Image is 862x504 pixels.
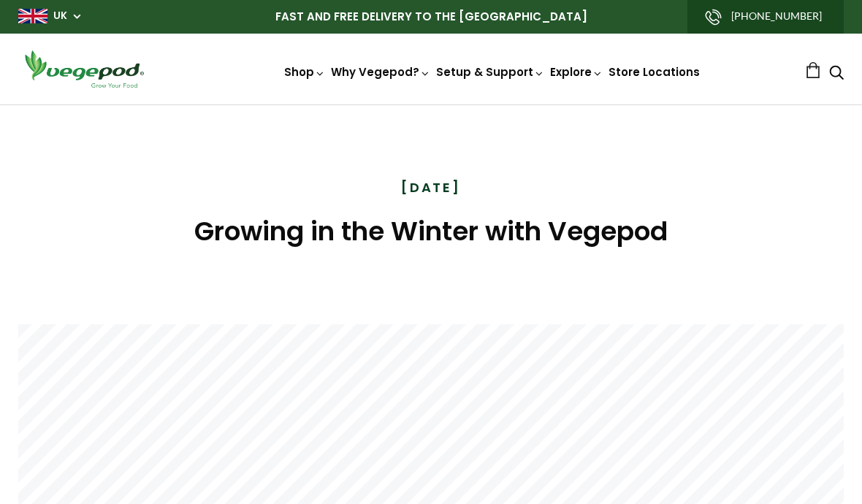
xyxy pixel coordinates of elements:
a: Store Locations [609,64,700,80]
h1: Growing in the Winter with Vegepod [18,212,844,251]
time: [DATE] [401,177,461,197]
a: Shop [284,64,325,80]
a: Setup & Support [436,64,544,80]
a: Why Vegepod? [331,64,430,80]
img: gb_large.png [18,9,47,23]
a: Search [829,66,844,82]
a: Explore [550,64,603,80]
img: Vegepod [18,48,150,90]
a: UK [53,9,67,23]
